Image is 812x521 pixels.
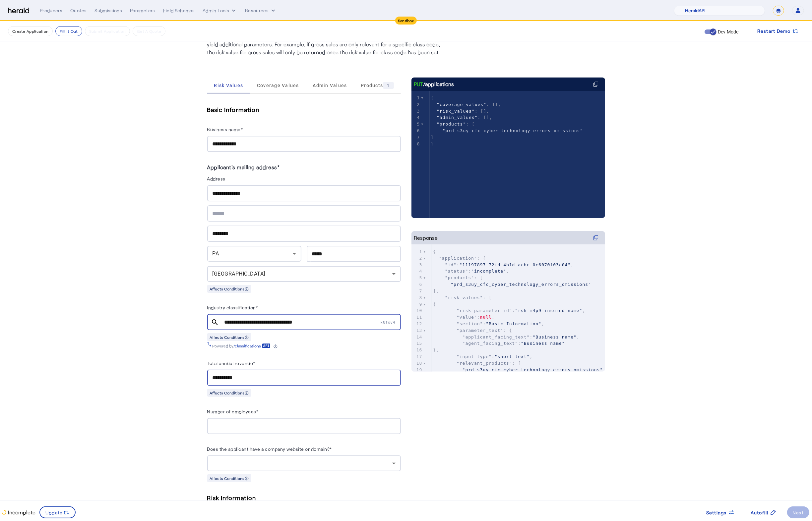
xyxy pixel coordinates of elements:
span: : [], [431,115,492,120]
span: : , [433,308,586,313]
span: "Basic Information" [486,321,541,326]
div: 15 [411,340,423,347]
button: Get A Quote [133,26,165,36]
div: 8 [411,294,423,301]
div: 4 [411,114,421,121]
button: Restart Demo [752,25,804,37]
span: "section" [457,321,483,326]
span: } [431,141,434,146]
span: : [ [433,295,492,300]
h5: Risk Information [207,493,401,503]
div: 12 [411,321,423,327]
span: Autofill [751,509,769,516]
span: : { [433,328,512,333]
label: Business name* [207,127,243,132]
span: : [ [431,122,475,127]
span: : [ [433,275,483,280]
button: Create Application [8,26,53,36]
span: "short_text" [495,354,530,359]
div: 4 [411,268,423,275]
div: 19 [411,367,423,373]
button: Update [39,506,76,518]
span: Settings [706,509,727,516]
div: 10 [411,307,423,314]
a: /classifications [234,343,271,348]
div: Producers [40,7,62,14]
span: { [431,95,434,100]
span: "risk_parameter_id" [457,308,512,313]
div: 13 [411,327,423,334]
span: { [433,302,436,307]
span: : , [433,335,580,339]
span: : [], [431,102,501,107]
span: : , [433,354,533,359]
div: Submissions [94,7,122,14]
label: Industry classification* [207,305,258,310]
div: 3 [411,108,421,115]
div: /applications [414,80,454,88]
herald-code-block: Response [411,231,605,358]
span: : , [433,269,510,274]
span: "admin_values" [437,115,478,120]
span: "input_type" [457,354,492,359]
mat-icon: search [207,318,223,326]
div: Parameters [130,7,155,14]
div: 1 [411,95,421,101]
span: "prd_s3uy_cfc_cyber_technology_errors_omissions" [451,282,591,287]
div: Quotes [70,7,87,14]
div: 6 [411,281,423,288]
span: k0fav4 [381,319,401,325]
div: 2 [411,255,423,262]
div: 9 [411,301,423,308]
span: ] [431,135,434,140]
span: Admin Values [313,83,347,88]
button: Submit Application [85,26,130,36]
span: "Business name" [521,341,565,346]
h5: Basic Information [207,105,401,115]
span: : , [433,321,545,326]
div: 17 [411,353,423,360]
span: : [], [431,109,490,114]
span: null [480,315,492,320]
span: Update [45,509,63,516]
span: [GEOGRAPHIC_DATA] [213,271,266,277]
div: 11 [411,314,423,321]
div: Response [414,234,438,242]
span: : , [433,262,574,267]
span: "relevant_products" [457,361,512,366]
span: Products [361,82,394,89]
div: Sandbox [395,17,417,25]
label: Applicant's mailing address* [207,164,280,170]
span: ], [433,288,439,293]
div: 18 [411,360,423,367]
span: "agent_facing_text" [463,341,518,346]
div: Powered by [213,343,278,348]
div: 6 [411,128,421,134]
div: 1 [411,248,423,255]
span: "11197897-72fd-4b1d-acbc-0c6070f03c04" [460,262,571,267]
button: Settings [701,506,740,518]
span: "prd_s3uy_cfc_cyber_technology_errors_omissions" [443,128,583,133]
button: Autofill [745,506,782,518]
span: "risk_values" [445,295,483,300]
span: "id" [445,262,457,267]
span: { [433,249,436,254]
span: "incomplete" [471,269,506,274]
div: Field Schemas [163,7,195,14]
span: PA [213,250,219,257]
span: "applicant_facing_text" [463,335,530,339]
span: Restart Demo [757,27,791,35]
span: "prd_s3uy_cfc_cyber_technology_errors_omissions" [463,367,603,372]
label: Number of employees* [207,409,259,414]
span: Risk Values [214,83,243,88]
div: 5 [411,275,423,281]
div: 14 [411,334,423,340]
div: 5 [411,121,421,128]
span: "coverage_values" [437,102,486,107]
div: Affects Conditions [207,389,251,397]
span: Coverage Values [257,83,299,88]
p: Incomplete [7,508,35,516]
div: 7 [411,134,421,141]
span: "Business name" [533,335,577,339]
div: 2 [411,101,421,108]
